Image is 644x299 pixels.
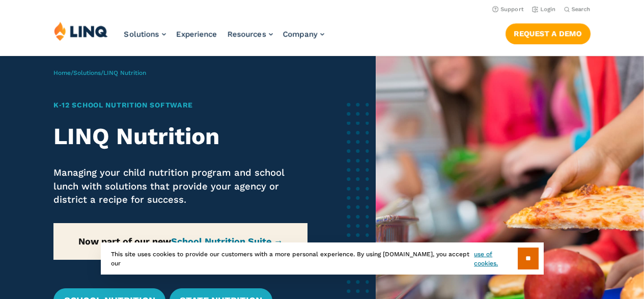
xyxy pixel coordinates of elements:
span: / / [53,69,146,76]
a: School Nutrition Suite → [171,236,283,247]
p: Managing your child nutrition program and school lunch with solutions that provide your agency or... [53,166,307,206]
span: Resources [228,30,266,39]
span: Company [283,30,318,39]
span: LINQ Nutrition [103,69,146,76]
nav: Button Navigation [506,21,591,44]
a: Company [283,30,324,39]
img: LINQ | K‑12 Software [54,21,108,41]
strong: Now part of our new [78,236,283,247]
a: Login [532,6,556,13]
strong: LINQ Nutrition [53,123,219,150]
a: Home [53,69,71,76]
a: use of cookies. [474,250,517,268]
button: Open Search Bar [564,6,591,13]
h1: K‑12 School Nutrition Software [53,100,307,111]
a: Request a Demo [506,23,591,44]
a: Experience [176,30,217,39]
div: This site uses cookies to provide our customers with a more personal experience. By using [DOMAIN... [101,242,544,275]
a: Resources [228,30,273,39]
a: Solutions [73,69,101,76]
a: Solutions [124,30,166,39]
nav: Primary Navigation [124,21,324,55]
span: Solutions [124,30,159,39]
a: Support [492,6,524,13]
span: Search [572,6,591,13]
